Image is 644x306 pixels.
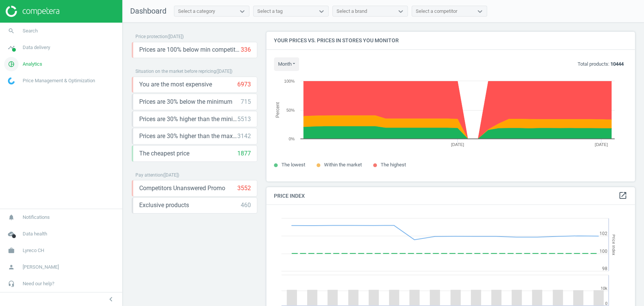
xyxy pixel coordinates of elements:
[178,8,215,15] div: Select a category
[266,187,635,205] h4: Price Index
[23,28,38,34] span: Search
[337,8,367,15] div: Select a brand
[4,243,18,258] i: work
[135,34,168,39] span: Price protection
[595,142,608,147] tspan: [DATE]
[237,184,251,192] div: 3552
[139,115,237,123] span: Prices are 30% higher than the minimum
[266,32,635,49] h4: Your prices vs. prices in stores you monitor
[23,280,54,287] span: Need our help?
[4,210,18,225] i: notifications
[281,162,305,168] span: The lowest
[4,277,18,291] i: headset_mic
[289,137,295,141] text: 0%
[601,286,607,291] text: 10k
[139,80,212,89] span: You are the most expensive
[23,61,42,68] span: Analytics
[139,184,225,192] span: Competitors Unanswered Promo
[139,98,232,106] span: Prices are 30% below the minimum
[324,162,362,168] span: Within the market
[139,201,189,209] span: Exclusive products
[610,61,624,67] b: 10444
[602,266,607,271] text: 98
[139,46,241,54] span: Prices are 100% below min competitor
[241,98,251,106] div: 715
[284,79,295,83] text: 100%
[4,40,18,55] i: timeline
[578,61,624,68] p: Total products:
[241,201,251,209] div: 460
[257,8,283,15] div: Select a tag
[8,77,15,85] img: wGWNvw8QSZomAAAAABJRU5ErkJggg==
[106,295,115,304] i: chevron_left
[23,214,50,221] span: Notifications
[237,132,251,140] div: 3142
[416,8,457,15] div: Select a competitor
[135,172,163,178] span: Pay attention
[605,301,607,306] text: 0
[237,80,251,89] div: 6973
[237,149,251,158] div: 1877
[599,231,607,236] text: 102
[23,77,95,84] span: Price Management & Optimization
[216,69,232,74] span: ( [DATE] )
[23,44,50,51] span: Data delivery
[275,102,280,118] tspan: Percent
[101,294,120,304] button: chevron_left
[4,57,18,71] i: pie_chart_outlined
[4,227,18,241] i: cloud_done
[286,108,295,112] text: 50%
[139,149,189,158] span: The cheapest price
[6,6,59,17] img: ajHJNr6hYgQAAAAASUVORK5CYII=
[618,191,627,201] a: open_in_new
[139,132,237,140] span: Prices are 30% higher than the maximal
[451,142,464,147] tspan: [DATE]
[381,162,406,168] span: The highest
[241,46,251,54] div: 336
[23,231,47,237] span: Data health
[130,6,166,15] span: Dashboard
[618,191,627,200] i: open_in_new
[274,57,299,71] button: month
[23,247,44,254] span: Lyreco CH
[611,234,616,255] tspan: Price Index
[4,24,18,38] i: search
[135,69,216,74] span: Situation on the market before repricing
[599,249,607,254] text: 100
[4,260,18,274] i: person
[23,264,59,271] span: [PERSON_NAME]
[163,172,179,178] span: ( [DATE] )
[237,115,251,123] div: 5513
[168,34,184,39] span: ( [DATE] )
